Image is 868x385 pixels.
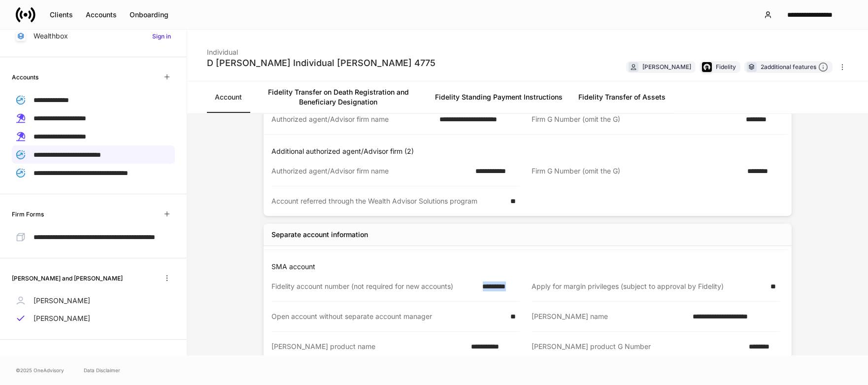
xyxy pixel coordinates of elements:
[16,366,64,374] span: © 2025 OneAdvisory
[207,57,435,69] div: D [PERSON_NAME] Individual [PERSON_NAME] 4775
[12,292,175,310] a: [PERSON_NAME]
[532,114,740,124] div: Firm G Number (omit the G)
[271,114,434,124] div: Authorized agent/Advisor firm name
[207,81,250,113] a: Account
[271,230,368,240] div: Separate account information
[33,31,68,41] p: Wealthbox
[79,7,123,23] button: Accounts
[570,81,673,113] a: Fidelity Transfer of Assets
[271,312,504,321] div: Open account without separate account manager
[532,312,687,321] div: [PERSON_NAME] name
[130,10,168,20] div: Onboarding
[43,7,79,23] button: Clients
[50,10,73,20] div: Clients
[716,62,736,71] div: Fidelity
[761,62,828,72] div: 2 additional features
[86,10,117,20] div: Accounts
[642,62,691,71] div: [PERSON_NAME]
[12,274,123,283] h6: [PERSON_NAME] and [PERSON_NAME]
[33,296,90,306] p: [PERSON_NAME]
[12,310,175,327] a: [PERSON_NAME]
[33,314,90,323] p: [PERSON_NAME]
[271,342,465,351] div: [PERSON_NAME] product name
[12,72,38,82] h6: Accounts
[532,281,765,291] div: Apply for margin privileges (subject to approval by Fidelity)
[427,81,570,113] a: Fidelity Standing Payment Instructions
[207,41,435,57] div: Individual
[271,281,477,291] div: Fidelity account number (not required for new accounts)
[12,27,175,45] a: WealthboxSign in
[532,166,741,176] div: Firm G Number (omit the G)
[271,166,469,176] div: Authorized agent/Advisor firm name
[12,210,44,219] h6: Firm Forms
[84,366,120,374] a: Data Disclaimer
[271,146,788,156] p: Additional authorized agent/Advisor firm (2)
[271,262,788,272] p: SMA account
[532,342,743,351] div: [PERSON_NAME] product G Number
[250,81,427,113] a: Fidelity Transfer on Death Registration and Beneficiary Designation
[271,196,504,206] div: Account referred through the Wealth Advisor Solutions program
[123,7,175,23] button: Onboarding
[152,32,171,41] h6: Sign in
